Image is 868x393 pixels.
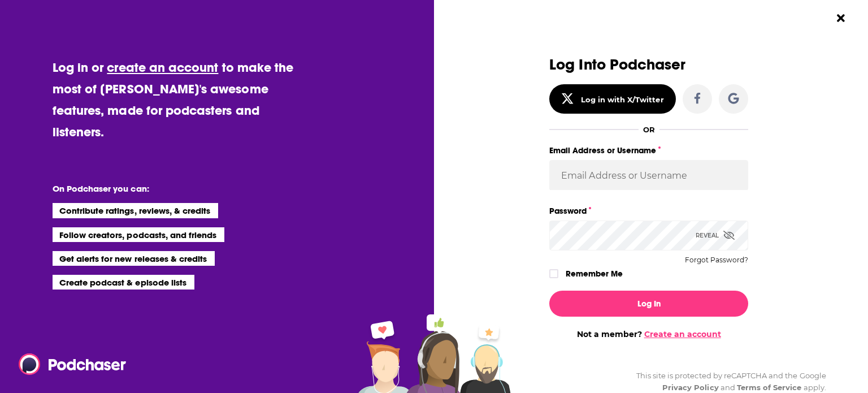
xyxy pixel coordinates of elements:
[107,59,218,75] a: create an account
[643,125,655,134] div: OR
[685,256,748,264] button: Forgot Password?
[19,353,127,375] img: Podchaser - Follow, Share and Rate Podcasts
[644,329,721,339] a: Create an account
[549,204,748,218] label: Password
[662,383,719,392] a: Privacy Policy
[549,329,748,339] div: Not a member?
[53,203,219,218] li: Contribute ratings, reviews, & credits
[581,95,664,104] div: Log in with X/Twitter
[830,7,852,29] button: Close Button
[549,57,748,73] h3: Log Into Podchaser
[53,251,215,266] li: Get alerts for new releases & credits
[53,227,225,242] li: Follow creators, podcasts, and friends
[549,160,748,191] input: Email Address or Username
[566,266,623,281] label: Remember Me
[737,383,802,392] a: Terms of Service
[19,353,118,375] a: Podchaser - Follow, Share and Rate Podcasts
[696,221,735,251] div: Reveal
[53,275,194,290] li: Create podcast & episode lists
[53,183,279,194] li: On Podchaser you can:
[549,291,748,317] button: Log In
[549,143,748,158] label: Email Address or Username
[549,84,676,114] button: Log in with X/Twitter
